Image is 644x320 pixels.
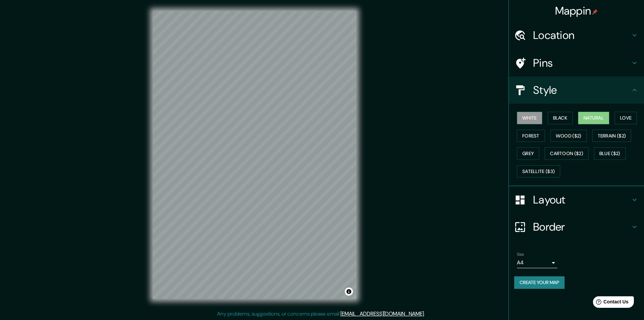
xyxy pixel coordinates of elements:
[533,193,630,207] h4: Layout
[217,310,425,318] p: Any problems, suggestions, or concerns please email .
[533,220,630,234] h4: Border
[584,294,637,313] iframe: Help widget launcher
[509,49,644,77] div: Pins
[425,310,426,318] div: .
[509,213,644,240] div: Border
[592,9,598,15] img: pin-icon.png
[517,257,557,268] div: A4
[517,112,542,124] button: White
[153,11,356,299] canvas: Map
[555,4,598,18] h4: Mappin
[340,310,424,317] a: [EMAIL_ADDRESS][DOMAIN_NAME]
[592,130,631,142] button: Terrain ($2)
[594,147,626,160] button: Blue ($2)
[578,112,609,124] button: Natural
[517,147,539,160] button: Grey
[615,112,637,124] button: Love
[517,165,560,178] button: Satellite ($3)
[509,186,644,213] div: Layout
[345,287,353,296] button: Toggle attribution
[509,22,644,49] div: Location
[517,252,524,257] label: Size
[533,56,630,70] h4: Pins
[426,310,427,318] div: .
[517,130,545,142] button: Forest
[533,83,630,97] h4: Style
[548,112,573,124] button: Black
[550,130,587,142] button: Wood ($2)
[514,276,565,289] button: Create your map
[509,77,644,104] div: Style
[533,28,630,42] h4: Location
[545,147,589,160] button: Cartoon ($2)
